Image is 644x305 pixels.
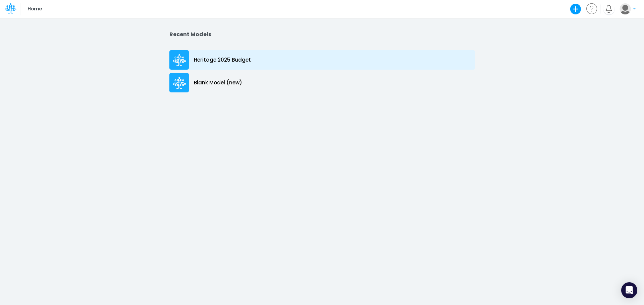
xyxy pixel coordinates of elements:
[605,5,612,13] a: Notifications
[169,71,475,94] a: Blank Model (new)
[194,56,251,64] p: Heritage 2025 Budget
[28,5,42,13] p: Home
[169,49,475,71] a: Heritage 2025 Budget
[194,79,242,87] p: Blank Model (new)
[621,282,637,298] div: Open Intercom Messenger
[169,31,475,37] h2: Recent Models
